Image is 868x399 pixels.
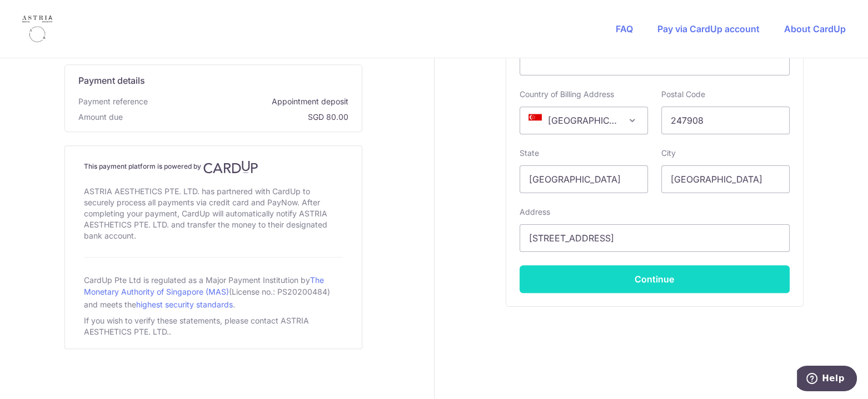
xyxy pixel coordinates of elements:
[520,265,790,293] button: Continue
[127,112,348,123] span: SGD 80.00
[661,107,790,134] input: Example 123456
[616,23,633,34] a: FAQ
[203,160,258,174] img: CardUp
[657,23,760,34] a: Pay via CardUp account
[520,148,539,159] label: State
[661,148,676,159] label: City
[529,55,780,68] iframe: Secure card payment input frame
[84,160,343,174] h4: This payment platform is powered by
[84,313,343,340] div: If you wish to verify these statements, please contact ASTRIA AESTHETICS PTE. LTD..
[78,74,145,87] span: Payment details
[520,107,648,134] span: Singapore
[784,23,846,34] a: About CardUp
[661,89,705,100] label: Postal Code
[136,300,233,309] a: highest security standards
[520,206,550,218] label: Address
[84,184,343,244] div: ASTRIA AESTHETICS PTE. LTD. has partnered with CardUp to securely process all payments via credit...
[797,366,857,393] iframe: Opens a widget where you can find more information
[520,89,614,100] label: Country of Billing Address
[152,96,348,107] span: Appointment deposit
[520,107,647,134] span: Singapore
[84,271,343,313] div: CardUp Pte Ltd is regulated as a Major Payment Institution by (License no.: PS20200484) and meets...
[84,275,324,296] a: The Monetary Authority of Singapore (MAS)
[78,112,123,123] span: Amount due
[78,96,148,107] span: Payment reference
